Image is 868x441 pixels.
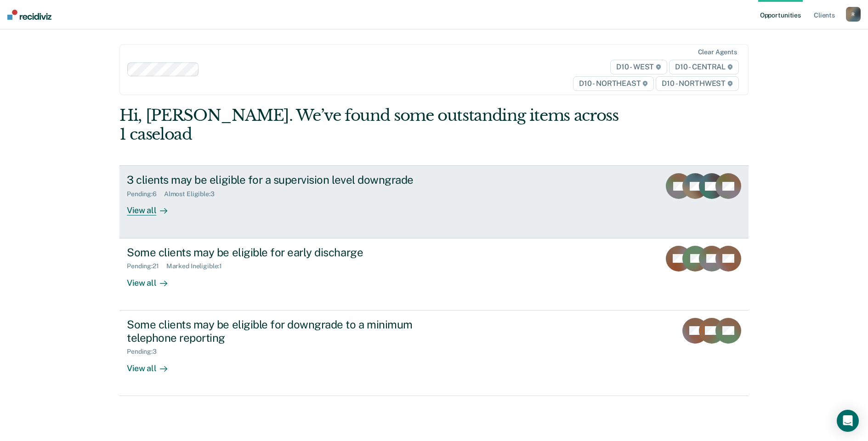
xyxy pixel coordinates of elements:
span: D10 - WEST [610,60,667,74]
div: Pending : 6 [127,190,164,198]
div: Pending : 21 [127,262,166,270]
span: D10 - NORTHWEST [656,76,738,91]
div: View all [127,356,178,373]
div: Open Intercom Messenger [837,410,859,432]
a: Some clients may be eligible for downgrade to a minimum telephone reportingPending:3View all [119,311,749,396]
a: Some clients may be eligible for early dischargePending:21Marked Ineligible:1View all [119,238,749,311]
span: D10 - CENTRAL [669,60,739,74]
a: 3 clients may be eligible for a supervision level downgradePending:6Almost Eligible:3View all [119,165,749,238]
div: Marked Ineligible : 1 [166,262,229,270]
div: 3 clients may be eligible for a supervision level downgrade [127,173,449,187]
div: Clear agents [698,48,737,56]
div: Some clients may be eligible for downgrade to a minimum telephone reporting [127,318,449,345]
div: Almost Eligible : 3 [164,190,222,198]
img: Recidiviz [7,10,51,20]
div: View all [127,270,178,288]
div: Hi, [PERSON_NAME]. We’ve found some outstanding items across 1 caseload [119,106,623,144]
div: Some clients may be eligible for early discharge [127,246,449,259]
span: D10 - NORTHEAST [573,76,654,91]
div: Pending : 3 [127,348,164,356]
div: View all [127,198,178,216]
button: R [846,7,861,22]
